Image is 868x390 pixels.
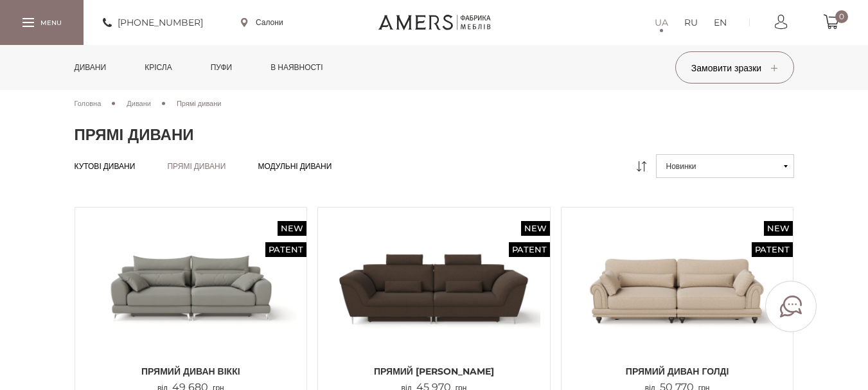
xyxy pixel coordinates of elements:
[85,365,297,378] span: Прямий диван ВІККІ
[258,161,332,172] a: Модульні дивани
[127,98,151,109] a: Дивани
[261,45,332,90] a: в наявності
[75,99,102,108] span: Головна
[127,99,151,108] span: Дивани
[241,17,283,28] a: Салони
[571,365,784,378] span: Прямий диван ГОЛДІ
[509,242,550,257] span: Patent
[135,45,181,90] a: Крісла
[328,365,540,378] span: Прямий [PERSON_NAME]
[521,221,550,236] span: New
[75,98,102,109] a: Головна
[691,62,777,74] span: Замовити зразки
[835,10,848,23] span: 0
[764,221,793,236] span: New
[656,154,794,178] button: Новинки
[714,15,727,30] a: EN
[675,51,794,84] button: Замовити зразки
[684,15,698,30] a: RU
[201,45,242,90] a: Пуфи
[278,221,306,236] span: New
[75,125,794,145] h1: Прямі дивани
[655,15,668,30] a: UA
[75,161,136,172] a: Кутові дивани
[265,242,306,257] span: Patent
[752,242,793,257] span: Patent
[103,15,203,30] a: [PHONE_NUMBER]
[65,45,116,90] a: Дивани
